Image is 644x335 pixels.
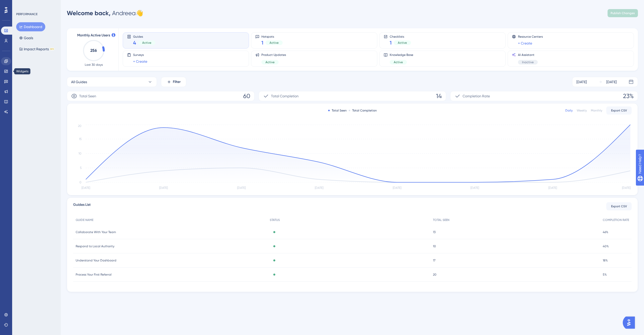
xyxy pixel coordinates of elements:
div: Weekly [577,108,587,113]
span: 13 [433,230,435,234]
tspan: [DATE] [81,186,90,190]
div: [DATE] [576,79,587,85]
div: [DATE] [606,79,617,85]
span: 23% [623,92,634,100]
span: Guides List [73,202,91,211]
span: Last 30 days [85,63,103,67]
span: Export CSV [611,204,627,208]
span: Guides [133,35,155,38]
button: Goals [16,33,36,42]
span: Product Updates [261,53,286,57]
text: 256 [90,48,97,53]
span: 18% [603,258,608,262]
tspan: 15 [79,137,81,141]
span: Active [398,41,407,45]
a: + Create [133,58,147,64]
tspan: [DATE] [548,186,557,190]
span: Completion Rate [463,93,490,99]
button: Publish Changes [608,9,638,17]
span: TOTAL SEEN [433,218,449,222]
span: Process Your First Referral [76,273,112,277]
tspan: [DATE] [393,186,401,190]
div: Andreea 👋 [67,9,143,17]
span: 17 [433,258,435,262]
span: 40% [603,244,609,248]
span: 1 [390,39,392,46]
span: All Guides [71,79,87,85]
tspan: 5 [80,166,81,170]
span: 46% [603,230,608,234]
span: Need Help? [12,1,32,7]
span: Understand Your Dashboard [76,258,116,262]
div: Total Seen [328,108,347,113]
span: Monthly Active Users [77,32,110,38]
div: Daily [565,108,573,113]
span: Filter [173,79,181,85]
span: AI Assistant [518,53,538,57]
div: Monthly [591,108,602,113]
tspan: 10 [78,152,81,155]
span: Active [394,60,403,64]
button: Dashboard [16,22,45,31]
div: PERFORMANCE [16,12,37,16]
span: 20 [433,273,437,277]
tspan: [DATE] [622,186,631,190]
tspan: 0 [79,181,81,184]
span: Active [269,41,279,45]
button: Filter [161,77,186,87]
span: Resource Centers [518,35,543,39]
span: 60 [243,92,250,100]
span: Welcome back, [67,9,111,17]
button: Export CSV [606,106,632,115]
tspan: [DATE] [237,186,246,190]
tspan: [DATE] [315,186,323,190]
div: BETA [50,48,54,50]
span: Total Completion [271,93,299,99]
span: Checklists [390,35,411,38]
span: 4 [133,39,136,46]
iframe: UserGuiding AI Assistant Launcher [623,315,638,330]
span: Surveys [133,53,147,57]
span: Publish Changes [611,11,635,15]
span: Knowledge Base [390,53,413,57]
span: GUIDE NAME [76,218,93,222]
span: Hotspots [261,35,283,38]
button: Impact ReportsBETA [16,44,57,54]
tspan: [DATE] [159,186,168,190]
tspan: 20 [78,124,81,128]
a: + Create [518,40,532,46]
div: Total Completion [349,108,377,113]
span: COMPLETION RATE [603,218,629,222]
span: Respond to Local Authority [76,244,114,248]
span: STATUS [270,218,280,222]
span: 1 [261,39,263,46]
span: Collaborate With Your Team [76,230,116,234]
tspan: [DATE] [470,186,479,190]
span: 14 [436,92,442,100]
span: 10 [433,244,436,248]
span: Active [142,41,151,45]
span: Total Seen [79,93,96,99]
span: 5% [603,273,607,277]
span: Export CSV [611,108,627,113]
button: All Guides [67,77,157,87]
span: Active [265,60,275,64]
span: Inactive [522,60,534,64]
button: Export CSV [606,202,632,210]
